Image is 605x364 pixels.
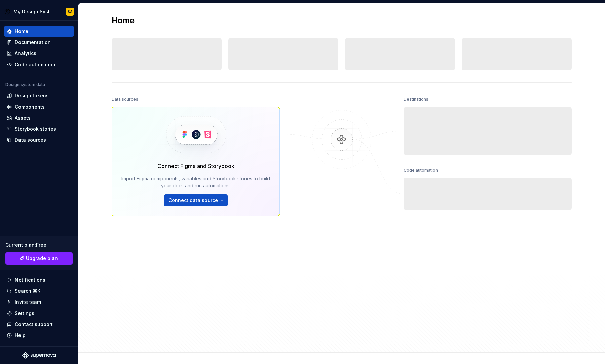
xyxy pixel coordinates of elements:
[4,330,74,341] button: Help
[4,113,74,123] a: Assets
[157,162,234,170] div: Connect Figma and Storybook
[4,297,74,308] a: Invite team
[68,9,73,14] div: SA
[15,39,51,46] div: Documentation
[15,104,45,110] div: Components
[26,255,58,262] span: Upgrade plan
[15,277,45,283] div: Notifications
[4,319,74,330] button: Contact support
[4,48,74,59] a: Analytics
[5,242,73,248] div: Current plan : Free
[22,352,56,359] svg: Supernova Logo
[4,275,74,285] button: Notifications
[15,92,49,99] div: Design tokens
[4,308,74,319] a: Settings
[15,310,34,317] div: Settings
[4,59,74,70] a: Code automation
[4,102,74,112] a: Components
[15,137,46,144] div: Data sources
[15,321,53,328] div: Contact support
[168,197,218,204] span: Connect data source
[4,135,74,146] a: Data sources
[4,90,74,101] a: Design tokens
[15,28,28,35] div: Home
[1,4,77,19] button: My Design SystemSA
[15,50,36,57] div: Analytics
[13,8,56,15] div: My Design System
[112,15,135,26] h2: Home
[5,82,45,87] div: Design system data
[15,126,56,132] div: Storybook stories
[15,299,41,306] div: Invite team
[15,115,31,121] div: Assets
[15,332,26,339] div: Help
[4,286,74,296] button: Search ⌘K
[112,95,138,104] div: Data sources
[164,194,228,206] button: Connect data source
[5,252,73,265] button: Upgrade plan
[404,95,428,104] div: Destinations
[4,124,74,134] a: Storybook stories
[15,61,55,68] div: Code automation
[4,26,74,37] a: Home
[4,37,74,48] a: Documentation
[121,175,270,189] div: Import Figma components, variables and Storybook stories to build your docs and run automations.
[404,166,438,175] div: Code automation
[15,288,40,294] div: Search ⌘K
